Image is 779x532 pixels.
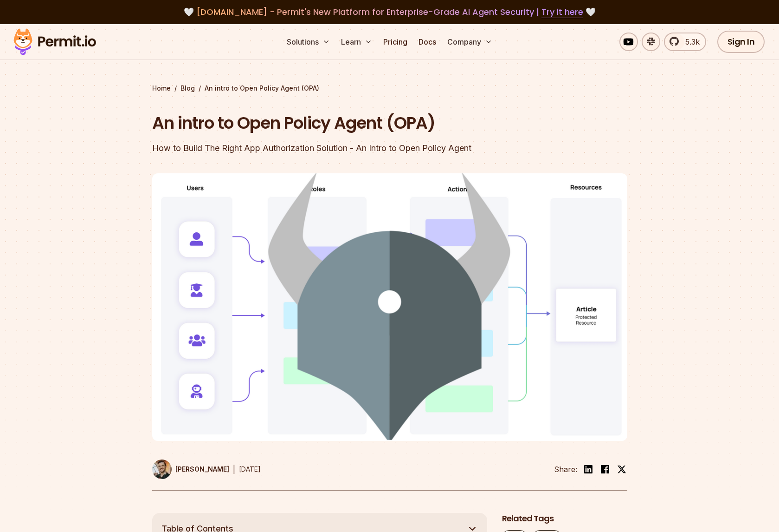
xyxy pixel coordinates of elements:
li: Share: [554,464,577,475]
img: Daniel Bass [152,460,172,479]
button: Solutions [283,33,334,51]
img: facebook [599,464,611,475]
img: linkedin [583,464,594,475]
div: How to Build The Right App Authorization Solution - An Intro to Open Policy Agent [152,142,509,155]
img: Permit logo [9,26,100,58]
p: [PERSON_NAME] [175,465,229,474]
h2: Related Tags [502,513,627,525]
button: Company [444,33,496,51]
span: [DOMAIN_NAME] - Permit's New Platform for Enterprise-Grade AI Agent Security | [196,6,583,18]
a: 5.3k [664,33,706,51]
span: 5.3k [680,36,700,47]
a: [PERSON_NAME] [152,460,229,479]
button: Learn [337,33,376,51]
div: | [233,464,235,475]
div: / / [152,84,627,93]
a: Blog [180,84,195,93]
a: Home [152,84,171,93]
a: Sign In [717,31,765,53]
div: 🤍 🤍 [22,6,757,19]
img: twitter [617,465,626,474]
a: Docs [415,33,440,51]
a: Try it here [541,6,583,18]
h1: An intro to Open Policy Agent (OPA) [152,112,509,135]
a: Pricing [380,33,411,51]
time: [DATE] [239,465,261,473]
img: An intro to Open Policy Agent (OPA) [152,173,627,441]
